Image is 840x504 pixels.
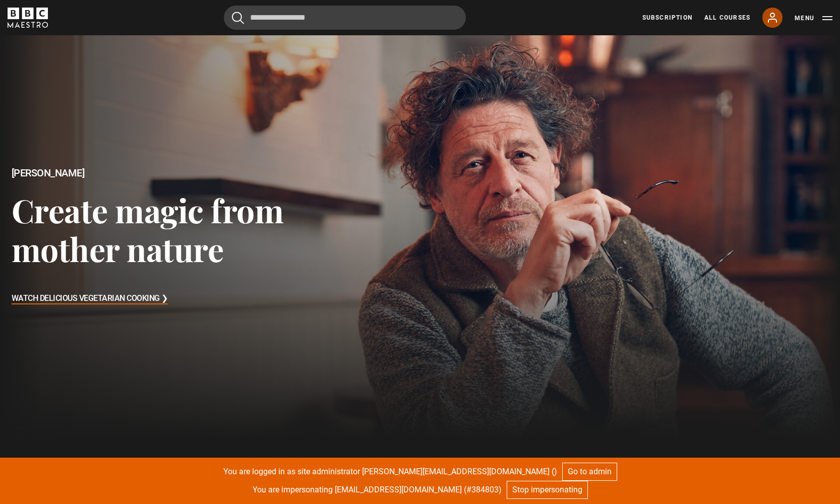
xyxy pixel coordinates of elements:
[562,463,617,481] a: Go to admin
[12,291,168,306] h3: Watch Delicious Vegetarian Cooking ❯
[795,13,832,23] button: Toggle navigation
[12,191,336,269] h3: Create magic from mother nature
[642,13,692,22] a: Subscription
[704,13,750,22] a: All Courses
[224,6,466,30] input: Search
[232,12,244,24] button: Submit the search query
[12,167,336,179] h2: [PERSON_NAME]
[507,481,588,499] a: Stop impersonating
[8,8,48,28] svg: BBC Maestro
